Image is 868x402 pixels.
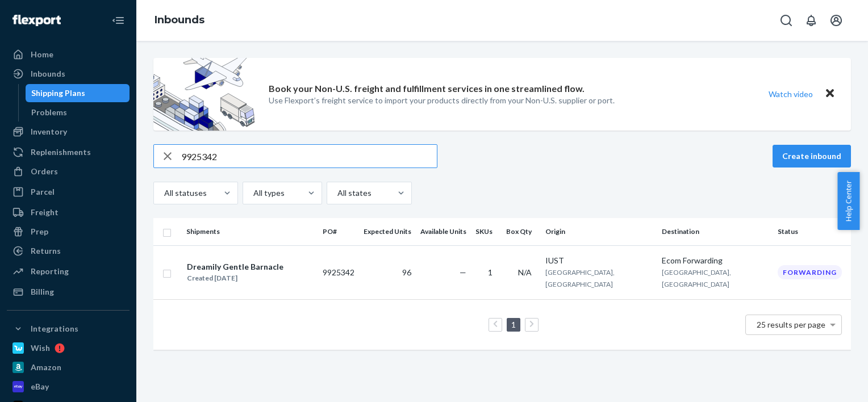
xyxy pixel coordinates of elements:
[800,9,823,32] button: Open notifications
[12,15,61,26] img: Flexport logo
[402,267,411,277] span: 96
[7,203,130,221] a: Freight
[7,183,130,201] a: Parcel
[359,218,416,245] th: Expected Units
[181,145,437,167] input: Search inbounds by name, destination, msku...
[31,342,50,354] div: Wish
[31,207,59,218] div: Freight
[31,186,55,198] div: Parcel
[31,381,49,392] div: eBay
[778,265,842,279] div: Forwarding
[7,223,130,241] a: Prep
[662,255,769,266] div: Ecom Forwarding
[31,286,54,298] div: Billing
[31,49,53,60] div: Home
[182,218,318,245] th: Shipments
[31,126,67,137] div: Inventory
[7,123,130,141] a: Inventory
[518,267,532,277] span: N/A
[7,283,130,301] a: Billing
[7,358,130,376] a: Amazon
[7,143,130,161] a: Replenishments
[7,45,130,64] a: Home
[545,255,653,266] div: IUST
[825,9,848,32] button: Open account menu
[460,267,466,277] span: —
[269,82,585,95] p: Book your Non-U.S. freight and fulfillment services in one streamlined flow.
[31,146,91,158] div: Replenishments
[837,172,859,230] button: Help Center
[7,162,130,181] a: Orders
[187,261,283,273] div: Dreamily Gentle Barnacle
[252,187,253,199] input: All types
[7,262,130,280] a: Reporting
[773,145,851,167] button: Create inbound
[541,218,657,245] th: Origin
[163,187,164,199] input: All statuses
[31,68,65,79] div: Inbounds
[318,218,359,245] th: PO#
[31,362,61,373] div: Amazon
[775,9,798,32] button: Open Search Box
[31,166,58,177] div: Orders
[7,320,130,338] button: Integrations
[662,268,731,288] span: [GEOGRAPHIC_DATA], [GEOGRAPHIC_DATA]
[187,273,283,284] div: Created [DATE]
[31,323,78,334] div: Integrations
[31,226,48,237] div: Prep
[7,339,130,357] a: Wish
[545,268,615,288] span: [GEOGRAPHIC_DATA], [GEOGRAPHIC_DATA]
[269,95,615,106] p: Use Flexport’s freight service to import your products directly from your Non-U.S. supplier or port.
[757,320,825,329] span: 25 results per page
[7,65,130,83] a: Inbounds
[31,107,67,118] div: Problems
[761,86,820,102] button: Watch video
[318,245,359,299] td: 9925342
[145,4,214,37] ol: breadcrumbs
[7,378,130,396] a: eBay
[471,218,502,245] th: SKUs
[502,218,541,245] th: Box Qty
[657,218,774,245] th: Destination
[773,218,851,245] th: Status
[31,245,61,257] div: Returns
[823,86,837,102] button: Close
[7,242,130,260] a: Returns
[488,267,493,277] span: 1
[26,84,130,102] a: Shipping Plans
[107,9,130,32] button: Close Navigation
[31,266,69,277] div: Reporting
[336,187,337,199] input: All states
[26,103,130,122] a: Problems
[416,218,471,245] th: Available Units
[31,87,85,99] div: Shipping Plans
[155,14,205,26] a: Inbounds
[509,320,518,329] a: Page 1 is your current page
